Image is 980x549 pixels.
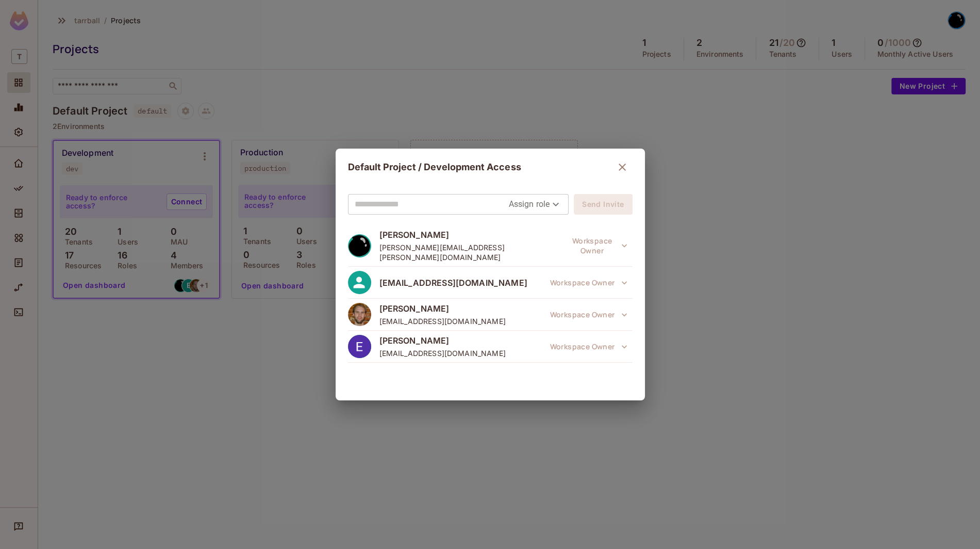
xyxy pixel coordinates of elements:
[348,157,633,177] div: Default Project / Development Access
[348,234,371,257] img: 5394797
[574,194,632,215] button: Send Invite
[379,348,506,358] span: [EMAIL_ADDRESS][DOMAIN_NAME]
[544,304,632,325] span: This role was granted at the workspace level
[348,335,371,358] img: ACg8ocJ-6yN_gsW8IcDvYyL1J_PiP1PtA7DSWzxqk8kv_Q9_W9BBMA=s96-c
[508,196,562,213] div: Assign role
[544,272,632,293] button: Workspace Owner
[564,235,632,256] button: Workspace Owner
[544,336,632,357] button: Workspace Owner
[379,277,527,288] span: [EMAIL_ADDRESS][DOMAIN_NAME]
[544,272,632,293] span: This role was granted at the workspace level
[379,316,506,326] span: [EMAIL_ADDRESS][DOMAIN_NAME]
[379,243,564,262] span: [PERSON_NAME][EMAIL_ADDRESS][PERSON_NAME][DOMAIN_NAME]
[379,335,506,346] span: [PERSON_NAME]
[379,303,506,314] span: [PERSON_NAME]
[564,235,632,256] span: This role was granted at the workspace level
[544,336,632,357] span: This role was granted at the workspace level
[348,303,371,326] img: 613184
[379,229,564,240] span: [PERSON_NAME]
[544,304,632,325] button: Workspace Owner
